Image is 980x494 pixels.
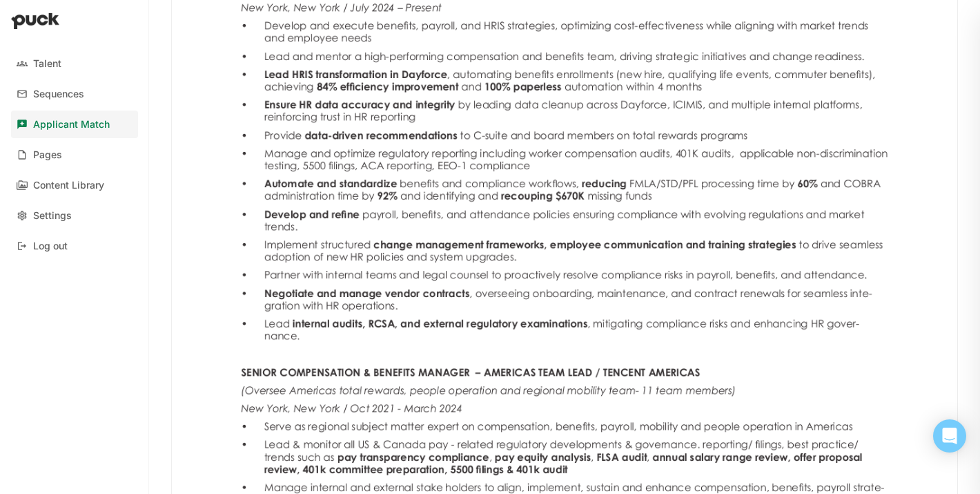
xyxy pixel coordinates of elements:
a: Applicant Match [11,111,138,138]
div: Log out [33,240,68,252]
div: Content Library [33,180,104,191]
a: Content Library [11,171,138,199]
a: Sequences [11,80,138,108]
div: Pages [33,149,62,161]
a: Settings [11,202,138,229]
a: Talent [11,50,138,77]
a: Pages [11,141,138,169]
div: Settings [33,210,72,222]
div: Open Intercom Messenger [933,419,966,453]
div: Talent [33,58,61,70]
div: Applicant Match [33,119,110,131]
div: Sequences [33,88,84,100]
